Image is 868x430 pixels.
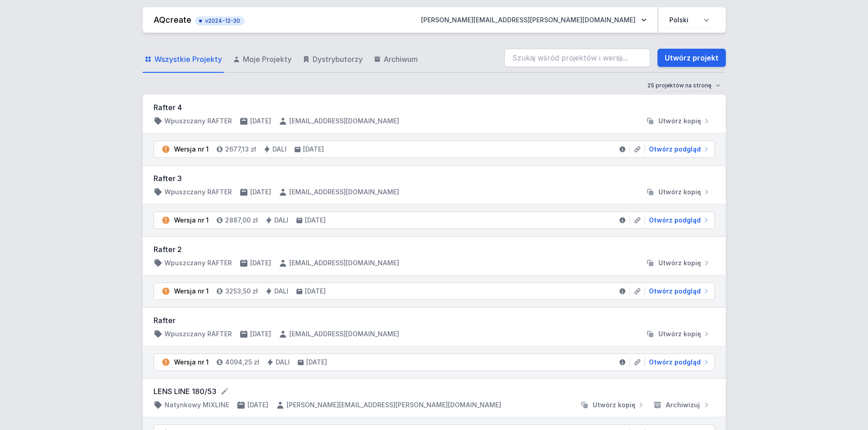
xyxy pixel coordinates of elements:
[666,400,700,410] span: Archiwizuj
[200,17,240,25] span: v2024-12-30
[649,400,715,410] button: Archiwizuj
[154,244,715,255] h3: Rafter 2
[174,145,209,154] div: Wersja nr 1
[154,386,715,397] form: LENS LINE 180/53
[658,258,701,268] span: Utwórz kopię
[658,329,701,339] span: Utwórz kopię
[649,145,701,154] span: Otwórz podgląd
[289,187,399,197] h4: [EMAIL_ADDRESS][DOMAIN_NAME]
[642,116,715,126] button: Utwórz kopię
[225,287,258,296] h4: 3253,50 zł
[303,145,324,154] h4: [DATE]
[195,15,245,25] button: v2024-12-30
[272,145,287,154] h4: DALI
[593,400,636,410] span: Utwórz kopię
[164,116,232,126] h4: Wpuszczany RAFTER
[225,358,259,367] h4: 4094,25 zł
[301,46,365,73] a: Dystrybutorzy
[276,358,290,367] h4: DALI
[372,46,420,73] a: Archiwum
[250,258,271,268] h4: [DATE]
[649,287,701,296] span: Otwórz podgląd
[243,54,292,65] span: Moje Projekty
[645,216,711,225] a: Otwórz podgląd
[658,187,701,197] span: Utwórz kopię
[306,358,327,367] h4: [DATE]
[645,287,711,296] a: Otwórz podgląd
[164,187,232,197] h4: Wpuszczany RAFTER
[642,329,715,339] button: Utwórz kopię
[645,358,711,367] a: Otwórz podgląd
[289,258,399,268] h4: [EMAIL_ADDRESS][DOMAIN_NAME]
[649,216,701,225] span: Otwórz podgląd
[664,12,715,28] select: Wybierz język
[143,46,224,73] a: Wszystkie Projekty
[154,315,715,326] h3: Rafter
[174,216,209,225] div: Wersja nr 1
[250,329,271,339] h4: [DATE]
[313,54,363,65] span: Dystrybutorzy
[649,358,701,367] span: Otwórz podgląd
[154,102,715,113] h3: Rafter 4
[305,287,326,296] h4: [DATE]
[250,187,271,197] h4: [DATE]
[220,387,229,396] button: Edytuj nazwę projektu
[164,258,232,268] h4: Wpuszczany RAFTER
[658,116,701,126] span: Utwórz kopię
[174,287,209,296] div: Wersja nr 1
[164,329,232,339] h4: Wpuszczany RAFTER
[274,216,288,225] h4: DALI
[247,400,268,410] h4: [DATE]
[657,49,726,67] a: Utwórz projekt
[504,49,650,67] input: Szukaj wśród projektów i wersji...
[164,400,229,410] h4: Natynkowy MIXLINE
[154,15,191,25] a: AQcreate
[274,287,288,296] h4: DALI
[231,46,293,73] a: Moje Projekty
[305,216,326,225] h4: [DATE]
[154,54,222,65] span: Wszystkie Projekty
[250,116,271,126] h4: [DATE]
[576,400,649,410] button: Utwórz kopię
[174,358,209,367] div: Wersja nr 1
[289,329,399,339] h4: [EMAIL_ADDRESS][DOMAIN_NAME]
[642,187,715,197] button: Utwórz kopię
[642,258,715,268] button: Utwórz kopię
[414,12,654,28] button: [PERSON_NAME][EMAIL_ADDRESS][PERSON_NAME][DOMAIN_NAME]
[289,116,399,126] h4: [EMAIL_ADDRESS][DOMAIN_NAME]
[225,216,258,225] h4: 2887,00 zł
[384,54,418,65] span: Archiwum
[645,145,711,154] a: Otwórz podgląd
[287,400,501,410] h4: [PERSON_NAME][EMAIL_ADDRESS][PERSON_NAME][DOMAIN_NAME]
[154,173,715,184] h3: Rafter 3
[225,145,256,154] h4: 2677,13 zł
